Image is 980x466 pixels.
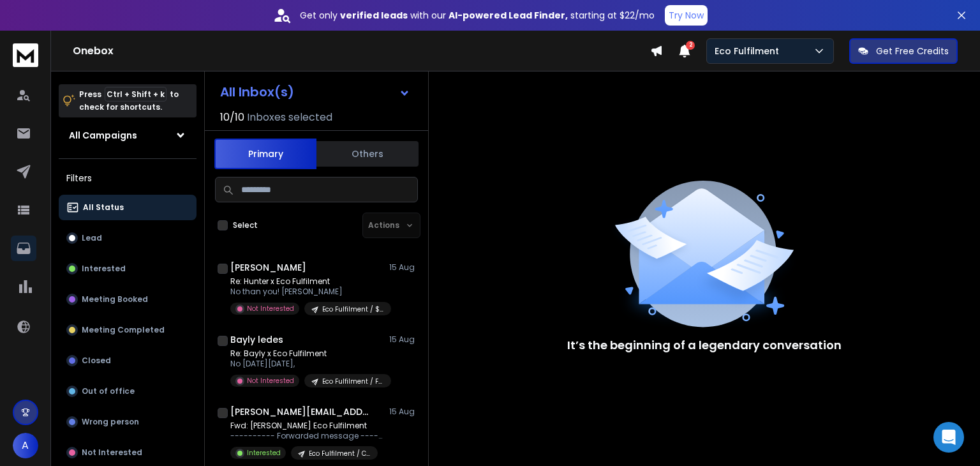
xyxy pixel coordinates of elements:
[322,377,383,386] p: Eco Fulfilment / Free Consultation - Postage Cost Analysis / 11-25
[13,433,38,458] button: A
[715,45,784,57] p: Eco Fulfilment
[316,140,419,168] button: Others
[389,334,418,345] p: 15 Aug
[59,440,197,465] button: Not Interested
[59,379,197,404] button: Out of office
[933,422,964,453] div: Open Intercom Messenger
[686,41,695,50] span: 2
[82,356,111,366] p: Closed
[230,261,306,274] h1: [PERSON_NAME]
[220,86,294,98] h1: All Inbox(s)
[210,79,420,105] button: All Inbox(s)
[340,9,408,22] strong: verified leads
[59,195,197,220] button: All Status
[105,87,167,101] span: Ctrl + Shift + k
[73,43,650,59] h1: Onebox
[82,447,142,458] p: Not Interested
[230,349,383,359] p: Re: Bayly x Eco Fulfilment
[82,233,102,243] p: Lead
[309,449,370,458] p: Eco Fulfilment / Case Study / 11-50
[449,9,568,22] strong: AI-powered Lead Finder,
[82,386,135,396] p: Out of office
[230,359,383,369] p: No [DATE][DATE],
[79,88,179,114] p: Press to check for shortcuts.
[389,407,418,417] p: 15 Aug
[669,9,704,22] p: Try Now
[230,405,371,418] h1: [PERSON_NAME][EMAIL_ADDRESS][DOMAIN_NAME]
[59,169,197,187] h3: Filters
[567,336,842,354] p: It’s the beginning of a legendary conversation
[220,110,244,125] span: 10 / 10
[82,294,148,304] p: Meeting Booked
[82,417,139,427] p: Wrong person
[59,123,197,148] button: All Campaigns
[82,264,126,274] p: Interested
[322,304,383,314] p: Eco Fulfilment / $1 Fulfillment Program / 11-50
[247,304,294,313] p: Not Interested
[59,317,197,343] button: Meeting Completed
[59,409,197,435] button: Wrong person
[230,287,383,297] p: No than you! [PERSON_NAME]
[59,348,197,373] button: Closed
[849,38,958,64] button: Get Free Credits
[82,325,165,335] p: Meeting Completed
[230,431,383,441] p: ---------- Forwarded message --------- From: [PERSON_NAME]
[389,262,418,273] p: 15 Aug
[247,376,294,386] p: Not Interested
[59,256,197,282] button: Interested
[247,110,332,125] h3: Inboxes selected
[214,139,316,169] button: Primary
[247,448,281,458] p: Interested
[83,202,124,213] p: All Status
[876,45,949,57] p: Get Free Credits
[230,333,283,346] h1: Bayly ledes
[59,287,197,312] button: Meeting Booked
[300,9,655,22] p: Get only with our starting at $22/mo
[230,276,383,287] p: Re: Hunter x Eco Fulfilment
[233,220,258,230] label: Select
[665,5,708,26] button: Try Now
[69,129,137,142] h1: All Campaigns
[13,43,38,67] img: logo
[59,225,197,251] button: Lead
[230,421,383,431] p: Fwd: [PERSON_NAME] Eco Fulfilment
